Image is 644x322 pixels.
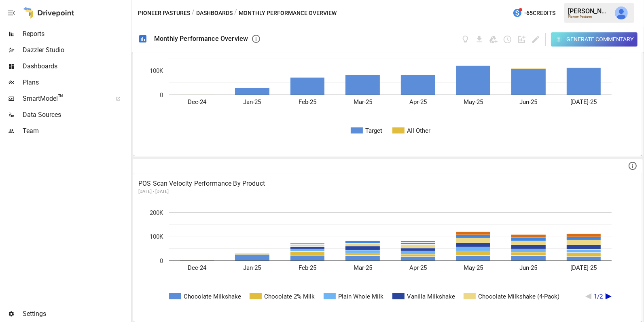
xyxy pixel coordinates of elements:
[138,179,637,189] p: POS Scan Velocity Performance By Product
[354,98,372,106] text: Mar-25
[524,8,555,18] span: -65 Credits
[568,7,610,15] div: [PERSON_NAME]
[133,34,642,156] svg: A chart.
[503,35,512,44] button: Schedule dashboard
[594,293,603,300] text: 1/2
[133,200,642,322] svg: A chart.
[184,293,241,300] text: Chocolate Milkshake
[23,94,107,104] span: SmartModel
[409,264,427,271] text: Apr-25
[196,8,233,18] button: Dashboards
[551,32,638,47] button: Generate Commentary
[407,293,455,300] text: Vanilla Milkshake
[23,29,129,39] span: Reports
[243,264,261,271] text: Jan-25
[299,264,316,271] text: Feb-25
[264,293,315,300] text: Chocolate 2% Milk
[23,78,129,87] span: Plans
[243,98,261,106] text: Jan-25
[478,293,559,300] text: Chocolate Milkshake (4-Pack)
[461,35,470,44] button: View documentation
[23,61,129,71] span: Dashboards
[571,264,597,271] text: [DATE]-25
[571,98,597,106] text: [DATE]-25
[615,6,628,19] img: Julie Wilton
[160,91,163,99] text: 0
[610,2,633,24] button: Julie Wilton
[531,35,540,44] button: Edit dashboard
[464,98,483,106] text: May-25
[520,98,538,106] text: Jun-25
[338,293,383,300] text: Plain Whole Milk
[23,110,129,120] span: Data Sources
[566,34,633,44] div: Generate Commentary
[154,35,248,42] div: Monthly Performance Overview
[192,8,195,18] div: /
[520,264,538,271] text: Jun-25
[365,127,382,134] text: Target
[58,93,64,103] span: ™
[150,209,163,216] text: 200K
[23,309,129,319] span: Settings
[509,6,559,21] button: -65Credits
[160,257,163,265] text: 0
[150,233,163,240] text: 100K
[409,98,427,106] text: Apr-25
[23,45,129,55] span: Dazzler Studio
[234,8,237,18] div: /
[517,35,526,44] button: Add widget
[188,264,207,271] text: Dec-24
[407,127,430,134] text: All Other
[138,8,190,18] button: Pioneer Pastures
[188,98,207,106] text: Dec-24
[354,264,372,271] text: Mar-25
[23,126,129,136] span: Team
[150,67,163,74] text: 100K
[464,264,483,271] text: May-25
[489,35,498,44] button: Save as Google Doc
[568,15,610,19] div: Pioneer Pastures
[475,35,484,44] button: Download dashboard
[138,189,637,195] p: [DATE] - [DATE]
[299,98,316,106] text: Feb-25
